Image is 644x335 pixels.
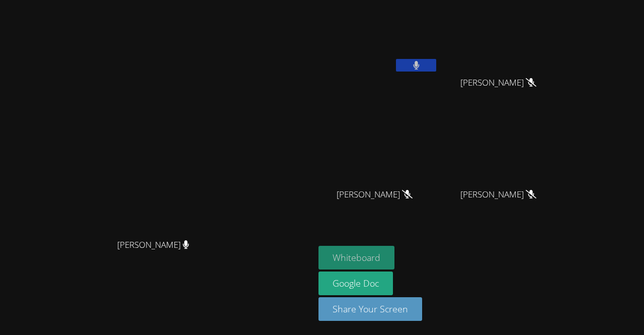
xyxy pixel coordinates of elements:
[460,76,536,90] span: [PERSON_NAME]
[318,272,393,295] a: Google Doc
[318,246,394,270] button: Whiteboard
[460,187,536,202] span: [PERSON_NAME]
[117,238,189,252] span: [PERSON_NAME]
[337,187,413,202] span: [PERSON_NAME]
[318,297,422,321] button: Share Your Screen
